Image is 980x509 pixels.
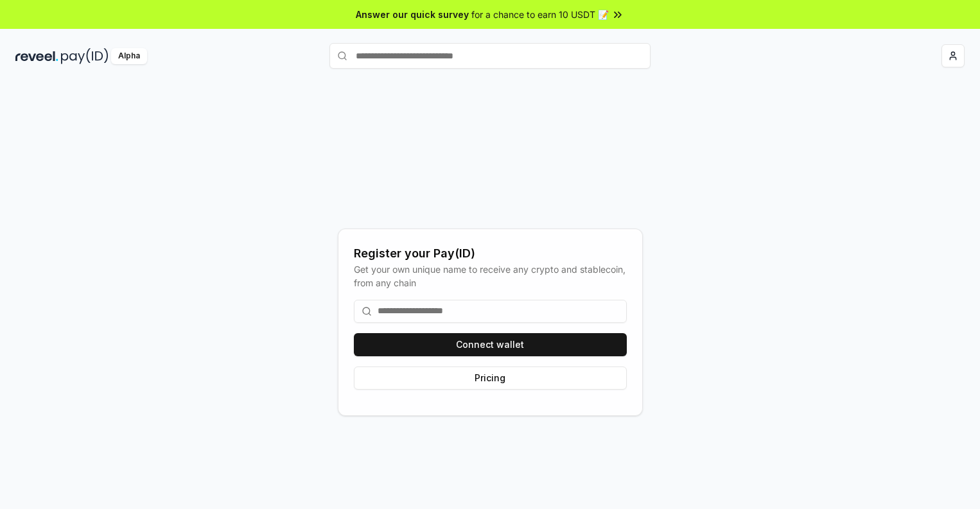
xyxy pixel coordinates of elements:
div: Register your Pay(ID) [354,245,627,263]
div: Alpha [111,48,147,64]
img: pay_id [61,48,109,64]
img: reveel_dark [15,48,58,64]
div: Get your own unique name to receive any crypto and stablecoin, from any chain [354,263,627,289]
span: Answer our quick survey [356,8,469,21]
span: for a chance to earn 10 USDT 📝 [471,8,609,21]
button: Connect wallet [354,333,627,356]
button: Pricing [354,367,627,390]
